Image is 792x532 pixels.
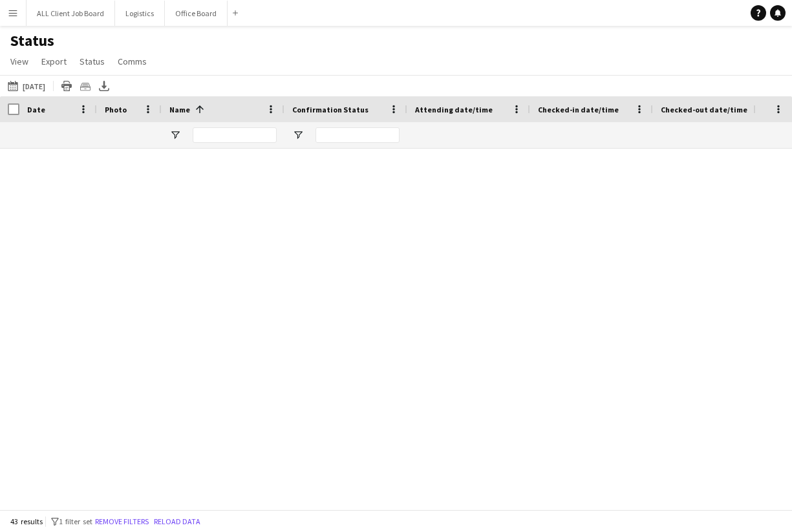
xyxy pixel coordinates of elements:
[112,53,152,70] a: Comms
[27,1,115,26] button: ALL Client Job Board
[59,78,74,94] app-action-btn: Print
[36,53,72,70] a: Export
[27,105,45,114] span: Date
[105,105,127,114] span: Photo
[41,56,67,67] span: Export
[5,78,48,94] button: [DATE]
[292,129,304,141] button: Open Filter Menu
[292,105,369,114] span: Confirmation Status
[5,53,34,70] a: View
[118,56,147,67] span: Comms
[661,105,747,114] span: Checked-out date/time
[193,127,277,143] input: Name Filter Input
[115,1,165,26] button: Logistics
[165,1,228,26] button: Office Board
[415,105,493,114] span: Attending date/time
[59,516,92,526] span: 1 filter set
[74,53,110,70] a: Status
[169,129,181,141] button: Open Filter Menu
[151,515,203,529] button: Reload data
[169,105,190,114] span: Name
[538,105,619,114] span: Checked-in date/time
[92,515,151,529] button: Remove filters
[80,56,105,67] span: Status
[316,127,400,143] input: Confirmation Status Filter Input
[96,78,112,94] app-action-btn: Export XLSX
[78,78,93,94] app-action-btn: Crew files as ZIP
[10,56,28,67] span: View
